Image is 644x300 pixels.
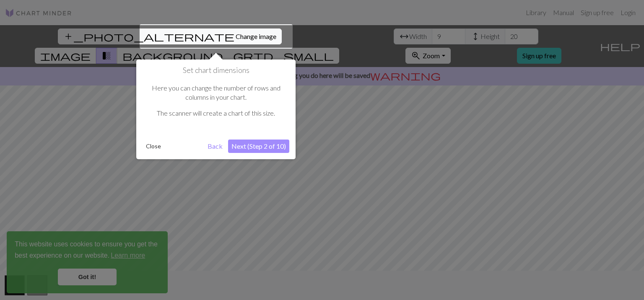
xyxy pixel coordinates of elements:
p: Here you can change the number of rows and columns in your chart. [147,83,285,102]
button: Back [204,140,226,153]
button: Close [143,140,164,153]
div: Set chart dimensions [136,59,296,159]
p: The scanner will create a chart of this size. [147,109,285,118]
button: Next (Step 2 of 10) [228,140,289,153]
h1: Set chart dimensions [143,66,289,75]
